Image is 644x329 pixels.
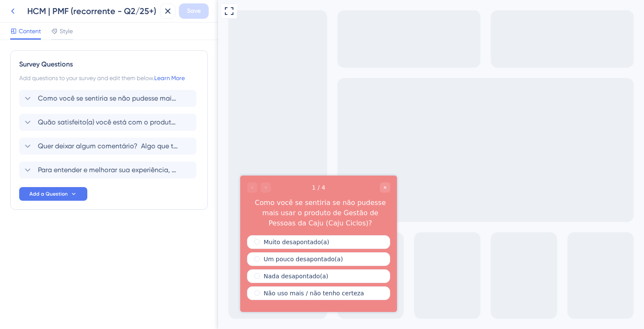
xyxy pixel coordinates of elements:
[38,93,178,104] span: Como você se sentiria se não pudesse mais usar o produto de Gestão de Pessoas da Caju (Caju Ciclos)?
[19,26,41,36] span: Content
[154,75,185,81] a: Learn More
[60,26,73,36] span: Style
[38,141,178,151] span: Quer deixar algum comentário? Algo que tenha ajudado bastante, ou algo que poderíamos melhorar
[38,117,178,127] span: Quão satisfeito(a) você está com o produto de Gestão de Pessoas da Caju (Ciclos) até agora?
[38,165,178,175] span: Para entender e melhorar sua experiência, podemos entrar em contato com você?
[19,187,87,201] button: Add a Question
[19,59,199,69] div: Survey Questions
[27,5,157,17] div: HCM | PMF (recorrente - Q2/25+)
[187,6,201,16] span: Save
[29,190,68,197] span: Add a Question
[22,176,179,312] iframe: UserGuiding Survey
[19,73,199,83] div: Add questions to your survey and edit them below.
[179,3,209,19] button: Save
